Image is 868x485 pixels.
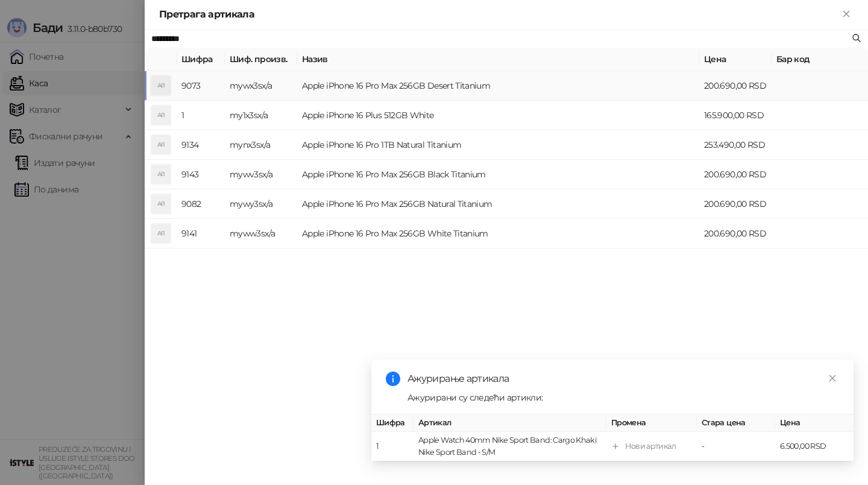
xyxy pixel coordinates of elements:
[297,101,699,130] td: Apple iPhone 16 Plus 512GB White
[297,189,699,219] td: Apple iPhone 16 Pro Max 256GB Natural Titanium
[297,219,699,249] td: Apple iPhone 16 Pro Max 256GB White Titanium
[699,160,772,189] td: 200.690,00 RSD
[606,414,697,432] th: Промена
[177,189,225,219] td: 9082
[414,432,606,461] td: Apple Watch 40mm Nike Sport Band: Cargo Khaki Nike Sport Band - S/M
[177,48,225,71] th: Шифра
[699,130,772,160] td: 253.490,00 RSD
[826,372,839,385] a: Close
[699,219,772,249] td: 200.690,00 RSD
[772,48,868,71] th: Бар код
[177,219,225,249] td: 9141
[625,440,676,452] div: Нови артикал
[697,414,775,432] th: Стара цена
[225,189,297,219] td: mywy3sx/a
[414,414,606,432] th: Артикал
[151,106,171,125] div: AI1
[297,71,699,101] td: Apple iPhone 16 Pro Max 256GB Desert Titanium
[151,194,171,214] div: AI1
[177,101,225,130] td: 1
[225,160,297,189] td: mywv3sx/a
[371,432,414,461] td: 1
[699,48,772,71] th: Цена
[225,219,297,249] td: myww3sx/a
[177,160,225,189] td: 9143
[225,101,297,130] td: my1x3sx/a
[386,372,400,386] span: info-circle
[151,76,171,95] div: AI1
[699,189,772,219] td: 200.690,00 RSD
[699,101,772,130] td: 165.900,00 RSD
[159,7,839,22] div: Претрага артикала
[775,432,854,461] td: 6.500,00 RSD
[839,7,854,22] button: Close
[407,372,839,386] div: Ажурирање артикала
[699,71,772,101] td: 200.690,00 RSD
[177,71,225,101] td: 9073
[151,224,171,243] div: AI1
[775,414,854,432] th: Цена
[225,71,297,101] td: mywx3sx/a
[828,374,837,382] span: close
[371,414,414,432] th: Шифра
[297,130,699,160] td: Apple iPhone 16 Pro 1TB Natural Titanium
[177,130,225,160] td: 9134
[297,160,699,189] td: Apple iPhone 16 Pro Max 256GB Black Titanium
[407,391,839,404] div: Ажурирани су следећи артикли:
[297,48,699,71] th: Назив
[151,165,171,184] div: AI1
[151,135,171,154] div: AI1
[697,432,775,461] td: -
[225,48,297,71] th: Шиф. произв.
[225,130,297,160] td: mynx3sx/a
